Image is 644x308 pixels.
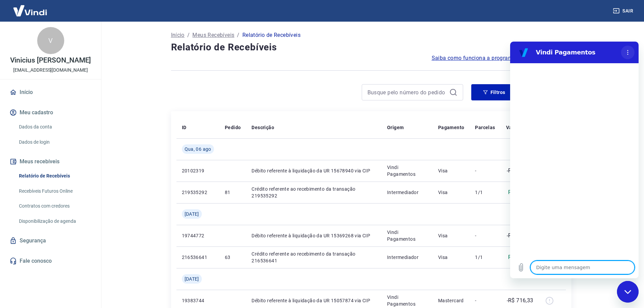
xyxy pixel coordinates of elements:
div: V [37,27,64,54]
p: Intermediador [387,189,427,196]
p: 216536641 [182,254,214,261]
p: Intermediador [387,254,427,261]
p: Vinicius [PERSON_NAME] [10,57,91,64]
p: 81 [225,189,241,196]
p: R$ 182,37 [508,253,533,261]
span: [DATE] [185,276,199,282]
button: Meu cadastro [8,105,93,120]
a: Fale conosco [8,254,93,268]
a: Início [8,85,93,100]
a: Meus Recebíveis [192,31,234,39]
p: Vindi Pagamentos [387,294,427,307]
p: -R$ 716,33 [507,297,533,305]
a: Disponibilização de agenda [16,214,93,228]
span: Qua, 06 ago [185,146,211,152]
p: 19744772 [182,232,214,239]
p: Vindi Pagamentos [387,164,427,177]
a: Dados de login [16,135,93,149]
a: Segurança [8,233,93,248]
button: Meus recebíveis [8,154,93,169]
p: Vindi Pagamentos [387,229,427,242]
p: Visa [438,232,464,239]
p: Descrição [252,124,274,131]
img: Vindi [8,0,52,21]
p: Pedido [225,124,241,131]
h4: Relatório de Recebíveis [171,41,571,54]
p: Visa [438,254,464,261]
a: Contratos com credores [16,199,93,213]
p: Débito referente à liquidação da UR 15678940 via CIP [252,167,376,174]
input: Busque pelo número do pedido [367,87,447,97]
p: R$ 165,66 [508,188,533,196]
p: -R$ 182,37 [507,232,533,240]
p: Origem [387,124,404,131]
p: - [475,167,495,174]
p: Mastercard [438,297,464,304]
p: 1/1 [475,189,495,196]
p: - [475,232,495,239]
button: Filtros [471,84,517,100]
button: Sair [612,5,636,17]
p: 63 [225,254,241,261]
p: Pagamento [438,124,464,131]
a: Recebíveis Futuros Online [16,184,93,198]
iframe: Botão para abrir a janela de mensagens, conversa em andamento [617,281,639,303]
p: - [475,297,495,304]
p: ID [182,124,187,131]
span: [DATE] [185,211,199,217]
p: 1/1 [475,254,495,261]
p: / [187,31,190,39]
p: [EMAIL_ADDRESS][DOMAIN_NAME] [13,67,88,74]
a: Saiba como funciona a programação dos recebimentos [432,54,571,62]
p: Débito referente à liquidação da UR 15057874 via CIP [252,297,376,304]
p: 20102319 [182,167,214,174]
p: 219535292 [182,189,214,196]
p: Visa [438,189,464,196]
p: Crédito referente ao recebimento da transação 219535292 [252,186,376,199]
p: Visa [438,167,464,174]
a: Início [171,31,185,39]
p: 19383744 [182,297,214,304]
p: Parcelas [475,124,495,131]
p: / [237,31,239,39]
iframe: Janela de mensagens [510,42,639,278]
a: Relatório de Recebíveis [16,169,93,183]
p: Débito referente à liquidação da UR 15369268 via CIP [252,232,376,239]
p: Relatório de Recebíveis [242,31,301,39]
p: Crédito referente ao recebimento da transação 216536641 [252,251,376,264]
a: Dados da conta [16,120,93,134]
p: Valor Líq. [506,124,528,131]
p: -R$ 165,66 [507,167,533,175]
